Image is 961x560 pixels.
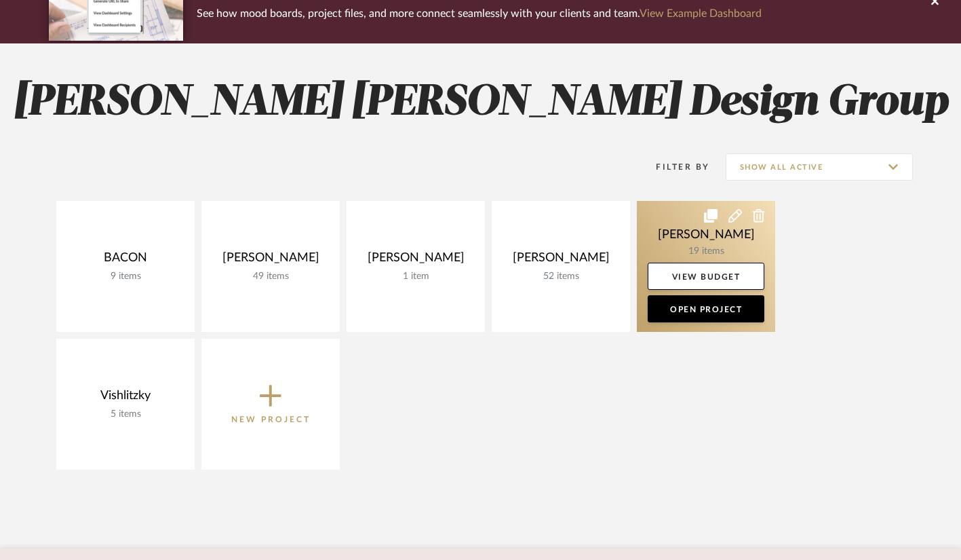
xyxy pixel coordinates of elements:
div: 5 items [67,409,184,420]
div: 1 item [357,271,474,282]
a: View Budget [648,263,764,290]
div: 49 items [212,271,329,282]
a: Open Project [648,295,764,322]
div: Filter By [639,160,710,174]
button: New Project [201,339,340,470]
div: [PERSON_NAME] [357,250,474,271]
a: View Example Dashboard [640,8,762,19]
div: Vishlitzky [67,388,184,409]
div: BACON [67,250,184,271]
p: See how mood boards, project files, and more connect seamlessly with your clients and team. [197,4,762,23]
div: [PERSON_NAME] [503,250,619,271]
div: 9 items [67,271,184,282]
div: 52 items [503,271,619,282]
p: New Project [231,413,311,426]
div: [PERSON_NAME] [212,250,329,271]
